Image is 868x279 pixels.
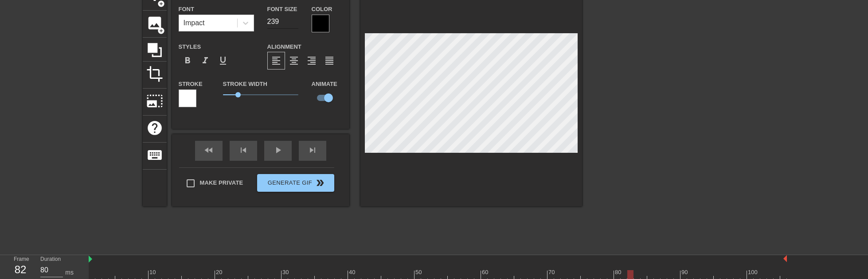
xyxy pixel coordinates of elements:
[307,145,318,155] span: skip_next
[223,80,267,89] label: Stroke Width
[146,147,163,163] span: keyboard
[783,255,787,262] img: bound-end.png
[157,27,165,35] span: add_circle
[482,268,490,277] div: 60
[182,55,193,66] span: format_bold
[267,5,297,14] label: Font Size
[146,66,163,82] span: crop
[324,55,335,66] span: format_align_justify
[40,257,61,262] label: Duration
[14,262,27,278] div: 82
[65,268,74,277] div: ms
[548,268,556,277] div: 70
[261,178,330,188] span: Generate Gif
[238,145,249,155] span: skip_previous
[306,55,317,66] span: format_align_right
[312,80,337,89] label: Animate
[200,178,243,187] span: Make Private
[200,55,211,66] span: format_italic
[267,43,301,51] label: Alignment
[184,18,205,28] div: Impact
[312,5,332,14] label: Color
[216,268,224,277] div: 20
[289,55,299,66] span: format_align_center
[179,5,194,14] label: Font
[257,174,334,192] button: Generate Gif
[315,178,325,188] span: double_arrow
[203,145,214,155] span: fast_rewind
[146,93,163,109] span: photo_size_select_large
[681,268,689,277] div: 90
[349,268,357,277] div: 40
[179,43,201,51] label: Styles
[271,55,282,66] span: format_align_left
[218,55,228,66] span: format_underline
[415,268,423,277] div: 50
[273,145,283,155] span: play_arrow
[748,268,759,277] div: 100
[149,268,157,277] div: 10
[282,268,290,277] div: 30
[146,15,163,31] span: image
[146,120,163,136] span: help
[615,268,623,277] div: 80
[179,80,203,89] label: Stroke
